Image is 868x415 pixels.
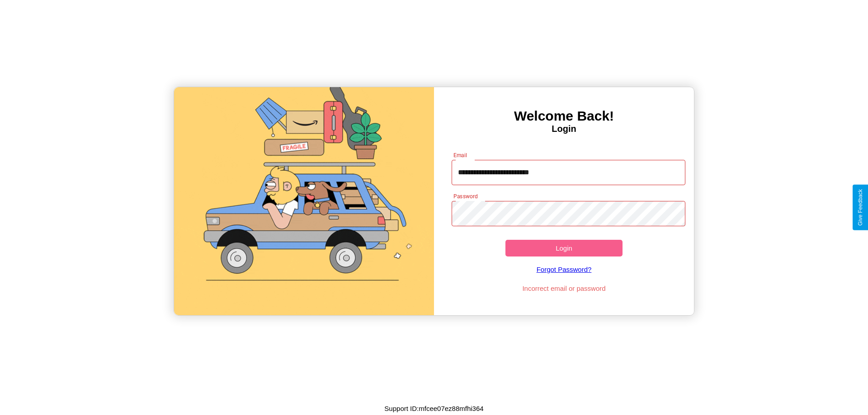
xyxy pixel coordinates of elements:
p: Support ID: mfcee07ez88mfhi364 [384,402,483,415]
div: Give Feedback [857,189,863,226]
img: gif [174,87,434,315]
h3: Welcome Back! [434,108,694,124]
label: Email [453,151,467,159]
p: Incorrect email or password [447,282,681,294]
h4: Login [434,124,694,134]
button: Login [505,240,623,256]
label: Password [453,192,477,200]
a: Forgot Password? [447,256,681,282]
